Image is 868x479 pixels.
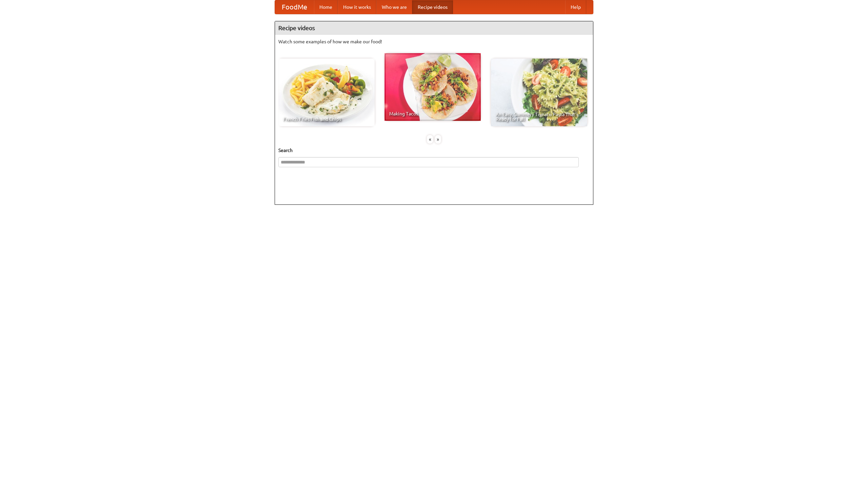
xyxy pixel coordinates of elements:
[565,0,586,14] a: Help
[384,53,481,121] a: Making Tacos
[389,111,476,116] span: Making Tacos
[314,0,338,14] a: Home
[496,112,583,122] span: An Easy, Summery Tomato Pasta That's Ready for Fall
[275,0,314,14] a: FoodMe
[376,0,412,14] a: Who we are
[491,59,587,126] a: An Easy, Summery Tomato Pasta That's Ready for Fall
[278,38,590,45] p: Watch some examples of how we make our food!
[278,147,590,154] h5: Search
[435,135,441,144] div: »
[283,117,370,122] span: French Fries Fish and Chips
[278,59,375,126] a: French Fries Fish and Chips
[412,0,453,14] a: Recipe videos
[427,135,433,144] div: «
[338,0,376,14] a: How it works
[275,21,593,35] h4: Recipe videos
